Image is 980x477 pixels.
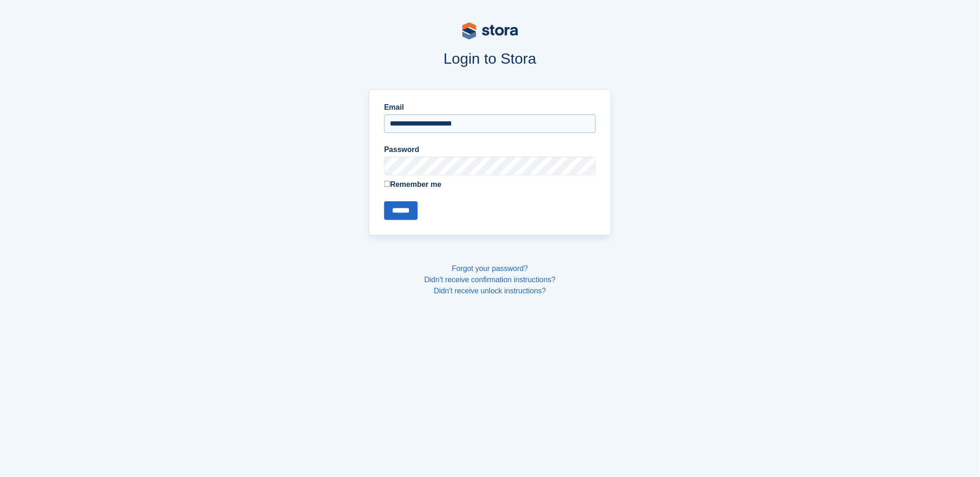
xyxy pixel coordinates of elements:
a: Didn't receive unlock instructions? [434,287,546,295]
a: Forgot your password? [452,265,528,272]
h1: Login to Stora [192,50,789,67]
a: Didn't receive confirmation instructions? [424,276,555,284]
label: Email [384,102,596,113]
img: stora-logo-53a41332b3708ae10de48c4981b4e9114cc0af31d8433b30ea865607fb682f29.svg [462,22,518,40]
input: Remember me [384,181,390,187]
label: Password [384,144,596,155]
label: Remember me [384,179,596,190]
